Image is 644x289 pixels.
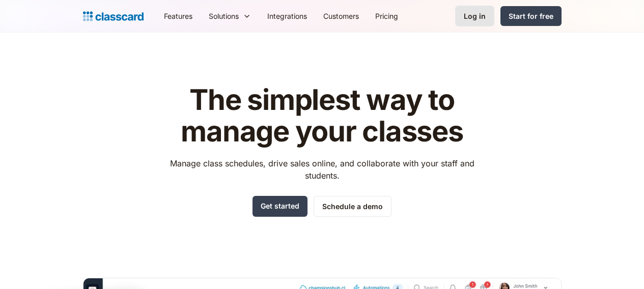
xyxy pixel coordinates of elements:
[464,11,486,21] div: Log in
[253,196,307,217] a: Get started
[314,196,391,217] a: Schedule a demo
[315,5,367,27] a: Customers
[160,157,484,182] p: Manage class schedules, drive sales online, and collaborate with your staff and students.
[83,9,144,23] a: home
[209,11,239,21] div: Solutions
[500,6,562,26] a: Start for free
[201,5,259,27] div: Solutions
[160,84,484,147] h1: The simplest way to manage your classes
[259,5,315,27] a: Integrations
[156,5,201,27] a: Features
[367,5,406,27] a: Pricing
[509,11,553,21] div: Start for free
[455,6,494,26] a: Log in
